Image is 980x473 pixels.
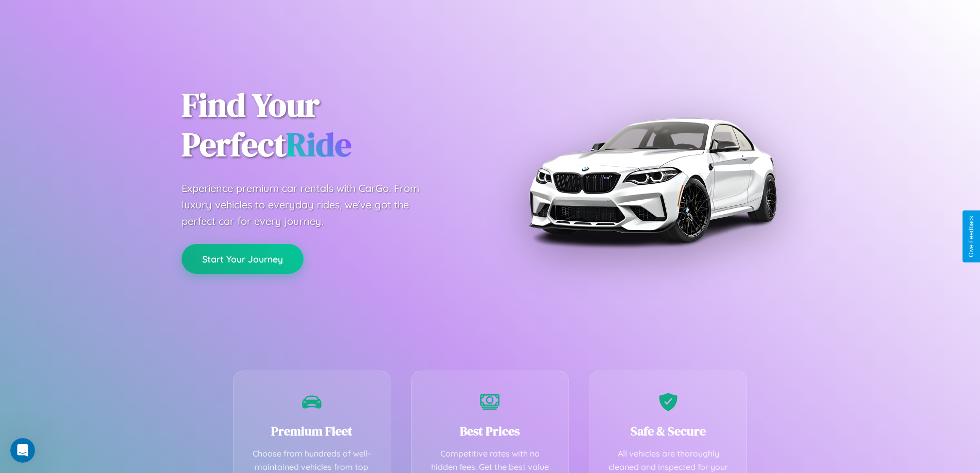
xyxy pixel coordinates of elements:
span: Ride [286,122,351,167]
h3: Premium Fleet [249,423,375,440]
button: Start Your Journey [182,244,304,274]
h3: Safe & Secure [605,423,732,440]
img: Premium BMW car rental vehicle [524,51,781,309]
h3: Best Prices [427,423,553,440]
iframe: Intercom live chat [10,438,35,463]
p: Experience premium car rentals with CarGo. From luxury vehicles to everyday rides, we've got the ... [182,180,439,230]
h1: Find Your Perfect [182,85,475,165]
div: Give Feedback [968,216,975,257]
